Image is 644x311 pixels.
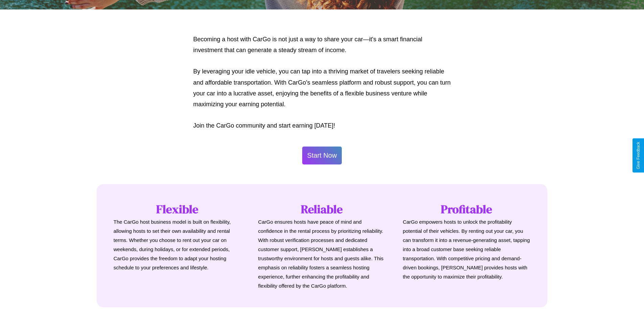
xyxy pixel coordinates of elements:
p: CarGo empowers hosts to unlock the profitability potential of their vehicles. By renting out your... [403,217,530,281]
p: Join the CarGo community and start earning [DATE]! [193,120,451,131]
button: Start Now [302,147,342,164]
p: CarGo ensures hosts have peace of mind and confidence in the rental process by prioritizing relia... [258,217,386,290]
h1: Reliable [258,201,386,217]
h1: Profitable [403,201,530,217]
p: By leveraging your idle vehicle, you can tap into a thriving market of travelers seeking reliable... [193,66,451,110]
div: Give Feedback [636,142,641,169]
p: Becoming a host with CarGo is not just a way to share your car—it's a smart financial investment ... [193,34,451,56]
p: The CarGo host business model is built on flexibility, allowing hosts to set their own availabili... [114,217,241,272]
h1: Flexible [114,201,241,217]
